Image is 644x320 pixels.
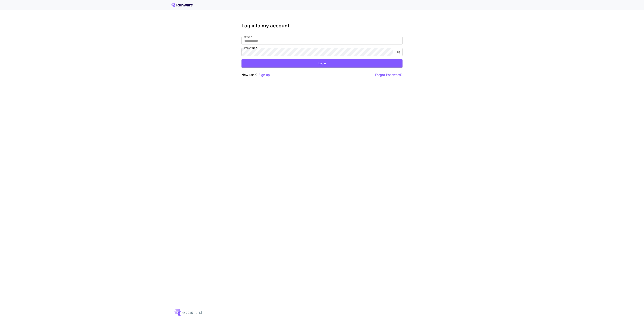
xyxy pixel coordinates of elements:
label: Email [244,35,252,38]
button: Login [242,59,402,68]
p: New user? [242,72,270,77]
label: Password [244,46,257,50]
p: © 2025, [URL] [182,311,202,315]
button: toggle password visibility [395,48,402,56]
h3: Log into my account [242,23,402,29]
button: Sign up [258,72,270,77]
button: Forgot Password? [375,72,402,77]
